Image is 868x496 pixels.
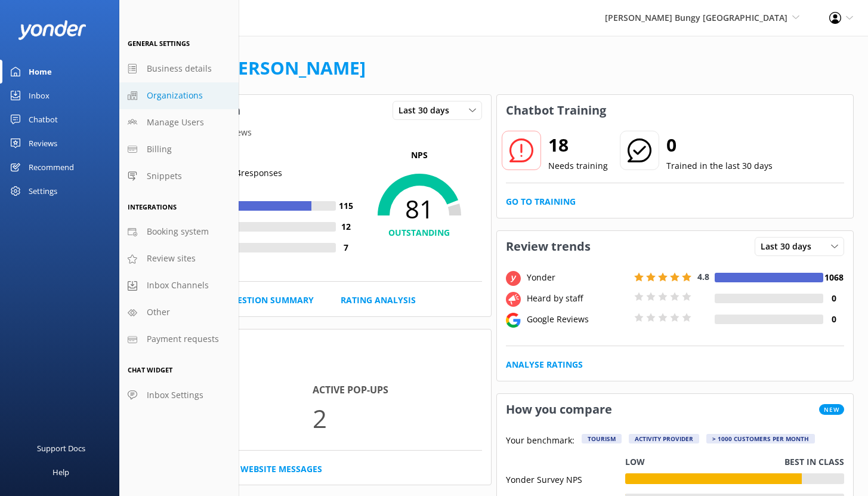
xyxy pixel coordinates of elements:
a: Question Summary [224,294,314,307]
a: Review sites [119,245,239,272]
div: Reviews [29,131,57,155]
a: Go to Training [506,195,576,208]
a: Rating Analysis [341,294,416,307]
a: Snippets [119,163,239,190]
span: Chat Widget [128,365,172,374]
div: Yonder Survey NPS [506,473,625,484]
a: Inbox Settings [119,382,239,409]
span: 4.8 [697,271,709,282]
span: Last 30 days [761,240,818,253]
img: yonder-white-logo.png [18,20,87,40]
h4: 7 [336,241,357,254]
div: Inbox [29,84,50,107]
p: Best in class [784,455,844,469]
p: NPS [357,149,482,162]
span: Billing [147,143,172,156]
h1: Welcome, [134,54,366,82]
span: Booking system [147,225,209,238]
h3: Chatbot Training [497,95,615,126]
div: Settings [29,179,57,203]
span: [PERSON_NAME] Bungy [GEOGRAPHIC_DATA] [605,12,787,23]
p: Low [625,455,645,469]
span: Business details [147,62,212,75]
div: Support Docs [37,436,85,460]
a: Website Messages [240,463,322,476]
h2: 0 [666,131,773,159]
div: Heard by staff [524,292,631,305]
a: Business details [119,56,239,82]
div: Google Reviews [524,313,631,326]
span: 81 [357,194,482,224]
a: Billing [119,136,239,163]
div: Yonder [524,271,631,284]
a: Analyse Ratings [506,358,583,371]
a: Organizations [119,82,239,109]
div: Chatbot [29,107,58,131]
span: Last 30 days [399,104,456,117]
span: Integrations [128,202,177,211]
h3: Website Chat [134,329,491,361]
p: From all sources of reviews [134,126,491,139]
span: Inbox Settings [147,389,203,402]
span: Payment requests [147,332,219,346]
span: New [819,404,844,415]
div: Recommend [29,155,74,179]
span: General Settings [128,39,190,48]
span: Review sites [147,252,196,265]
h4: 0 [823,313,844,326]
p: Needs training [548,159,608,172]
h3: Review trends [497,231,600,262]
a: Payment requests [119,326,239,353]
div: Activity Provider [629,434,699,443]
p: 2 [313,398,482,438]
h4: 115 [336,199,357,212]
h3: How you compare [497,394,621,425]
p: Trained in the last 30 days [666,159,773,172]
p: | 134 responses [222,167,282,180]
h5: Rating [143,149,357,162]
span: Manage Users [147,116,204,129]
a: Inbox Channels [119,272,239,299]
p: In the last 30 days [134,361,491,374]
a: Manage Users [119,109,239,136]
h4: OUTSTANDING [357,226,482,239]
a: Booking system [119,218,239,245]
div: Tourism [582,434,622,443]
span: Organizations [147,89,203,102]
a: [PERSON_NAME] [221,56,366,80]
p: Your benchmark: [506,434,574,448]
div: Help [52,460,69,484]
h4: 0 [823,292,844,305]
h4: 12 [336,220,357,233]
span: Other [147,306,170,319]
a: Other [119,299,239,326]
div: > 1000 customers per month [706,434,815,443]
span: Snippets [147,170,182,183]
span: Inbox Channels [147,279,209,292]
h4: 1068 [823,271,844,284]
h4: Active Pop-ups [313,383,482,398]
h2: 18 [548,131,608,159]
div: Home [29,60,52,84]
